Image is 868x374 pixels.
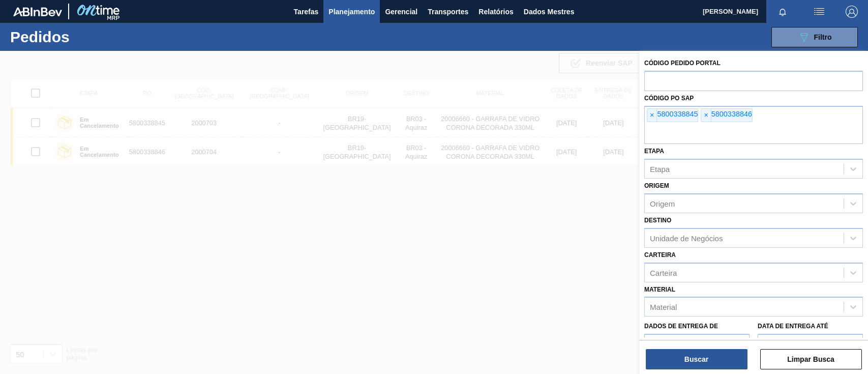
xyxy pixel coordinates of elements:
[644,251,676,258] font: Carteira
[846,6,858,18] img: Sair
[704,111,708,119] font: ×
[644,286,675,293] font: Material
[650,234,723,242] font: Unidade de Negócios
[766,5,799,19] button: Notificações
[650,303,677,311] font: Material
[644,323,718,330] font: Dados de Entrega de
[657,110,698,118] font: 5800338845
[703,8,758,15] font: [PERSON_NAME]
[644,217,671,224] font: Destino
[294,8,319,16] font: Tarefas
[644,182,669,189] font: Origem
[650,165,670,174] font: Etapa
[813,6,825,18] img: ações do usuário
[650,268,677,277] font: Carteira
[814,33,832,41] font: Filtro
[758,334,863,354] input: dd/mm/aaaa
[10,28,70,45] font: Pedidos
[644,95,694,102] font: Código PO SAP
[428,8,468,16] font: Transportes
[13,7,62,16] img: TNhmsLtSVTkK8tSr43FrP2fwEKptu5GPRR3wAAAABJRU5ErkJggg==
[644,60,721,67] font: Código Pedido Portal
[650,199,675,208] font: Origem
[711,110,752,118] font: 5800338846
[644,334,750,354] input: dd/mm/aaaa
[758,323,828,330] font: Data de Entrega até
[478,8,513,16] font: Relatórios
[385,8,417,16] font: Gerencial
[650,111,654,119] font: ×
[644,148,664,155] font: Etapa
[328,8,375,16] font: Planejamento
[771,27,858,47] button: Filtro
[524,8,575,16] font: Dados Mestres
